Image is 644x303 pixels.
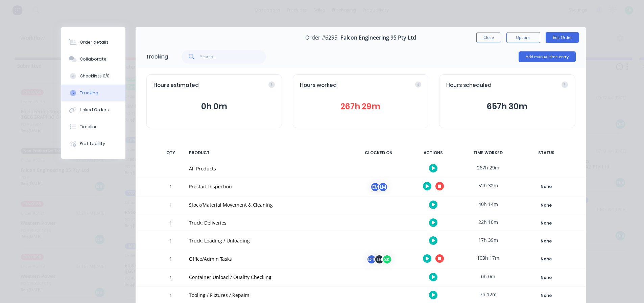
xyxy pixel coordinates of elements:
div: CLOCKED ON [353,146,404,160]
div: None [522,219,571,228]
button: 267h 29m [300,100,421,113]
span: Order #6295 - [305,34,340,41]
button: Tracking [61,85,125,101]
div: Profitability [80,141,105,147]
div: Collaborate [80,56,106,62]
button: Edit Order [546,32,579,43]
button: Timeline [61,118,125,135]
div: Truck: Loading / Unloading [189,237,345,244]
button: 0h 0m [153,100,275,113]
div: PRODUCT [185,146,349,160]
div: 1 [161,197,181,214]
span: Hours scheduled [446,81,492,89]
button: Checklists 0/0 [61,68,125,85]
div: 267h 29m [463,160,514,175]
button: 657h 30m [446,100,568,113]
div: None [522,237,571,246]
button: Collaborate [61,51,125,68]
button: Options [506,32,540,43]
div: All Products [189,165,345,172]
div: Prestart Inspection [189,183,345,190]
div: 1 [161,215,181,232]
button: Profitability [61,135,125,152]
div: DT [366,254,377,264]
div: None [522,201,571,210]
button: None [522,182,571,191]
div: Truck: Deliveries [189,219,345,226]
div: 103h 17m [463,250,514,265]
div: TIME WORKED [463,146,514,160]
div: Stock/Material Movement & Cleaning [189,201,345,208]
div: 52h 32m [463,178,514,193]
div: 1 [161,179,181,196]
button: None [522,254,571,264]
div: LH [374,254,384,264]
div: Container Unload / Quality Checking [189,274,345,281]
div: Office/Admin Tasks [189,255,345,262]
div: STATUS [518,146,575,160]
span: Hours estimated [153,81,199,89]
div: 17h 39m [463,232,514,248]
div: Tracking [80,90,98,96]
button: None [522,273,571,282]
div: EM [370,182,380,192]
button: Add manual time entry [519,51,576,62]
div: Checklists 0/0 [80,73,110,79]
div: None [522,255,571,263]
button: None [522,218,571,228]
div: ACTIONS [408,146,459,160]
input: Search... [200,50,266,64]
div: LM [378,182,388,192]
div: None [522,291,571,300]
div: 1 [161,270,181,286]
div: Tracking [146,53,168,61]
div: QTY [161,146,181,160]
div: Order details [80,39,109,45]
div: SK [382,254,392,264]
button: Order details [61,34,125,51]
button: Linked Orders [61,101,125,118]
div: Linked Orders [80,107,109,113]
div: Timeline [80,124,98,130]
button: None [522,236,571,246]
span: Falcon Engineering 95 Pty Ltd [340,34,416,41]
div: 1 [161,251,181,269]
button: None [522,201,571,210]
div: Tooling / Fixtures / Repairs [189,292,345,299]
div: 7h 12m [463,287,514,302]
button: Close [476,32,501,43]
span: Hours worked [300,81,337,89]
div: 1 [161,233,181,250]
div: 22h 10m [463,214,514,230]
div: None [522,273,571,282]
div: None [522,182,571,191]
div: 0h 0m [463,269,514,284]
button: None [522,291,571,300]
div: 40h 14m [463,196,514,212]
